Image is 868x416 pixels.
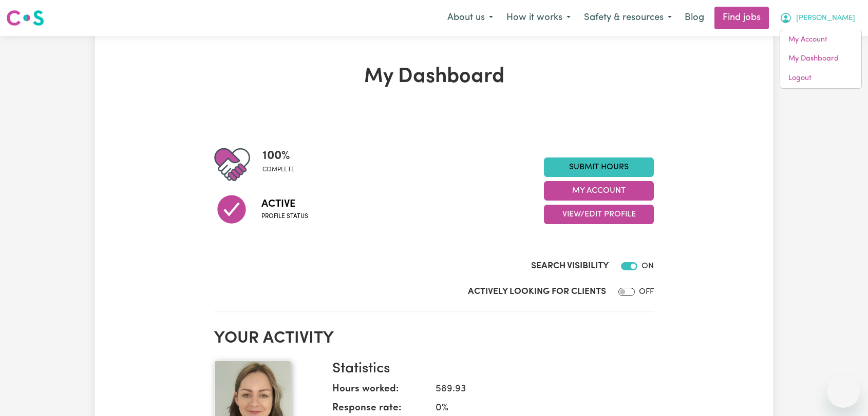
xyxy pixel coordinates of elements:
[427,401,646,416] dd: 0 %
[544,181,654,201] button: My Account
[262,165,295,174] span: complete
[780,49,861,69] a: My Dashboard
[262,147,303,183] div: Profile completeness: 100%
[641,262,654,270] span: ON
[544,157,654,177] a: Submit Hours
[261,196,308,212] span: Active
[780,69,861,88] a: Logout
[780,30,861,50] a: My Account
[262,147,295,165] span: 100 %
[678,7,710,29] a: Blog
[214,65,654,89] h1: My Dashboard
[773,7,862,29] button: My Account
[827,375,860,408] iframe: Button to launch messaging window
[639,288,654,296] span: OFF
[500,7,577,29] button: How it works
[261,212,308,221] span: Profile status
[577,7,678,29] button: Safety & resources
[6,6,44,30] a: Careseekers logo
[780,30,862,89] div: My Account
[544,205,654,224] button: View/Edit Profile
[468,285,606,299] label: Actively Looking for Clients
[441,7,500,29] button: About us
[796,13,855,24] span: [PERSON_NAME]
[714,7,769,29] a: Find jobs
[214,329,654,348] h2: Your activity
[6,9,44,27] img: Careseekers logo
[332,361,646,378] h3: Statistics
[332,382,427,401] dt: Hours worked:
[531,260,609,273] label: Search Visibility
[427,382,646,397] dd: 589.93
